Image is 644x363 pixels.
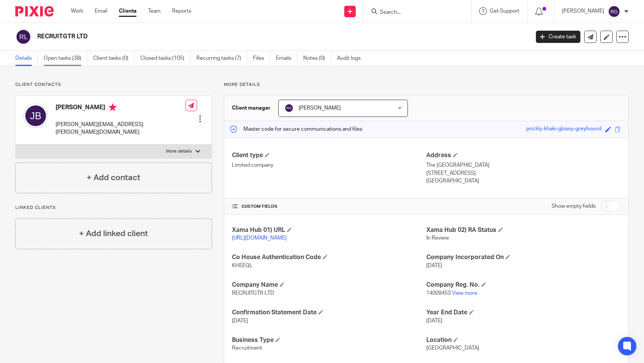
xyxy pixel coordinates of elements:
[426,169,621,177] p: [STREET_ADDRESS]
[15,82,212,88] p: Client contacts
[119,7,136,15] a: Clients
[426,151,621,159] h4: Address
[490,8,519,14] span: Get Support
[15,29,31,45] img: svg%3E
[426,263,442,268] span: [DATE]
[303,51,331,66] a: Notes (0)
[87,172,140,184] h4: + Add contact
[232,318,248,324] span: [DATE]
[232,226,426,234] h4: Xama Hub 01) URL
[15,205,212,211] p: Linked clients
[608,5,620,18] img: svg%3E
[79,228,148,240] h4: + Add linked client
[426,309,621,317] h4: Year End Date
[37,33,427,41] h2: RECRUITGTR LTD
[337,51,366,66] a: Audit logs
[426,281,621,289] h4: Company Reg. No.
[452,291,477,296] a: View more
[276,51,297,66] a: Emails
[148,7,161,15] a: Team
[562,7,604,15] p: [PERSON_NAME]
[44,51,87,66] a: Open tasks (38)
[224,82,629,88] p: More details
[536,31,580,43] a: Create task
[196,51,247,66] a: Recurring tasks (7)
[426,345,479,351] span: [GEOGRAPHIC_DATA]
[109,103,117,111] i: Primary
[15,6,54,16] img: Pixie
[426,318,442,324] span: [DATE]
[232,336,426,344] h4: Business Type
[232,104,271,112] h3: Client manager
[166,148,192,154] p: More details
[15,51,38,66] a: Details
[140,51,191,66] a: Closed tasks (105)
[232,345,262,351] span: Recruitment
[426,177,621,185] p: [GEOGRAPHIC_DATA]
[95,7,107,15] a: Email
[172,7,191,15] a: Reports
[232,291,274,296] span: RECRUITGTR LTD
[426,226,621,234] h4: Xama Hub 02) RA Status
[232,151,426,159] h4: Client type
[526,125,601,134] div: prickly-khaki-glossy-greyhound
[284,103,294,113] img: svg%3E
[232,263,253,268] span: KHEEQL
[232,161,426,169] p: Limited company
[552,202,596,210] label: Show empty fields
[232,253,426,261] h4: Co House Authentication Code
[56,121,186,136] p: [PERSON_NAME][EMAIL_ADDRESS][PERSON_NAME][DOMAIN_NAME]
[71,7,83,15] a: Work
[379,9,448,16] input: Search
[23,103,48,128] img: svg%3E
[426,253,621,261] h4: Company Incorporated On
[93,51,135,66] a: Client tasks (0)
[299,105,341,111] span: [PERSON_NAME]
[253,51,270,66] a: Files
[232,281,426,289] h4: Company Name
[426,235,449,241] span: In Review
[56,103,186,113] h4: [PERSON_NAME]
[232,309,426,317] h4: Confirmation Statement Date
[426,336,621,344] h4: Location
[230,125,362,133] p: Master code for secure communications and files
[426,291,451,296] span: 14009453
[232,204,426,210] h4: CUSTOM FIELDS
[232,235,287,241] a: [URL][DOMAIN_NAME]
[426,161,621,169] p: The [GEOGRAPHIC_DATA]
